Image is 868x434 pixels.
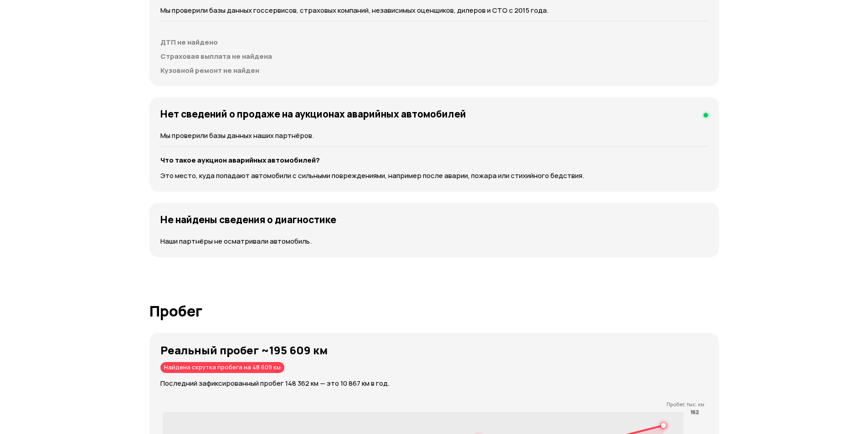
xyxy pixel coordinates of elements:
[160,362,284,373] div: Найдена скрутка пробега на 48 609 км
[160,236,708,246] p: Наши партнёры не осматривали автомобиль.
[691,408,699,415] tspan: 162
[160,108,466,120] h4: Нет сведений о продаже на аукционах аварийных автомобилей
[160,171,708,181] p: Это место, куда попадают автомобили с сильными повреждениями, например после аварии, пожара или с...
[160,131,708,141] p: Мы проверили базы данных наших партнёров.
[149,303,719,319] h1: Пробег
[160,214,336,225] h4: Не найдены сведения о диагностике
[160,37,218,47] strong: ДТП не найдено
[160,342,328,357] strong: Реальный пробег ~195 609 км
[160,5,708,15] p: Мы проверили базы данных госсервисов, страховых компаний, независимых оценщиков, дилеров и СТО с ...
[160,401,704,408] p: Пробег, тыс. км
[160,378,719,388] p: Последний зафиксированный пробег 148 362 км — это 10 867 км в год.
[160,155,320,165] strong: Что такое аукцион аварийных автомобилей?
[160,51,272,61] strong: Страховая выплата не найдена
[160,66,259,75] strong: Кузовной ремонт не найден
